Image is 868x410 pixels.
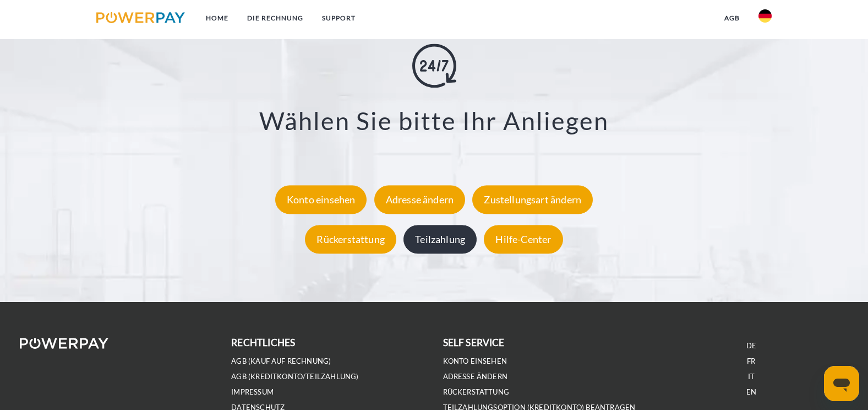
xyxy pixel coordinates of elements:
[313,8,365,28] a: SUPPORT
[20,338,108,349] img: logo-powerpay-white.svg
[747,357,755,366] a: FR
[472,185,593,214] div: Zustellungsart ändern
[57,105,811,136] h3: Wählen Sie bitte Ihr Anliegen
[443,387,510,397] a: Rückerstattung
[272,193,370,206] a: Konto einsehen
[746,387,756,397] a: EN
[746,341,756,350] a: DE
[401,233,479,245] a: Teilzahlung
[238,8,313,28] a: DIE RECHNUNG
[443,357,507,366] a: Konto einsehen
[231,372,358,381] a: AGB (Kreditkonto/Teilzahlung)
[443,372,508,381] a: Adresse ändern
[824,366,859,401] iframe: Schaltfläche zum Öffnen des Messaging-Fensters
[196,8,238,28] a: Home
[372,193,468,206] a: Adresse ändern
[481,233,565,245] a: Hilfe-Center
[302,233,399,245] a: Rückerstattung
[758,9,772,23] img: de
[443,337,505,348] b: self service
[715,8,749,28] a: agb
[231,357,331,366] a: AGB (Kauf auf Rechnung)
[484,225,563,253] div: Hilfe-Center
[305,225,396,253] div: Rückerstattung
[231,387,274,397] a: IMPRESSUM
[470,193,596,206] a: Zustellungsart ändern
[96,12,185,23] img: logo-powerpay.svg
[231,337,295,348] b: rechtliches
[412,44,456,88] img: online-shopping.svg
[275,185,367,214] div: Konto einsehen
[403,225,477,253] div: Teilzahlung
[374,185,466,214] div: Adresse ändern
[748,372,755,381] a: IT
